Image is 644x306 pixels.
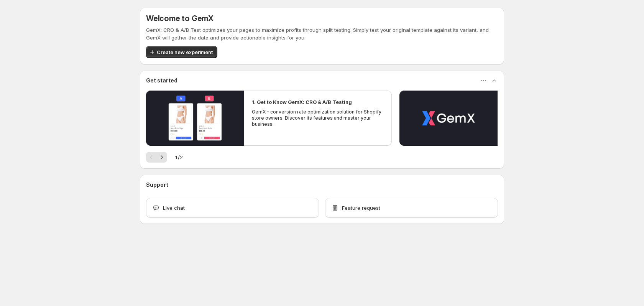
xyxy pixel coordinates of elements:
h3: Get started [146,77,177,84]
p: GemX - conversion rate optimization solution for Shopify store owners. Discover its features and ... [252,109,384,127]
span: Create new experiment [157,48,213,56]
button: Play video [146,90,244,146]
button: Create new experiment [146,46,217,58]
h5: Welcome to GemX [146,14,214,23]
p: GemX: CRO & A/B Test optimizes your pages to maximize profits through split testing. Simply test ... [146,26,498,41]
span: Live chat [163,204,185,212]
button: Next [156,152,167,163]
span: Feature request [342,204,380,212]
button: Play video [399,90,498,146]
h2: 1. Get to Know GemX: CRO & A/B Testing [252,98,352,106]
span: 1 / 2 [175,153,183,161]
nav: Pagination [146,152,167,163]
h3: Support [146,181,168,189]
